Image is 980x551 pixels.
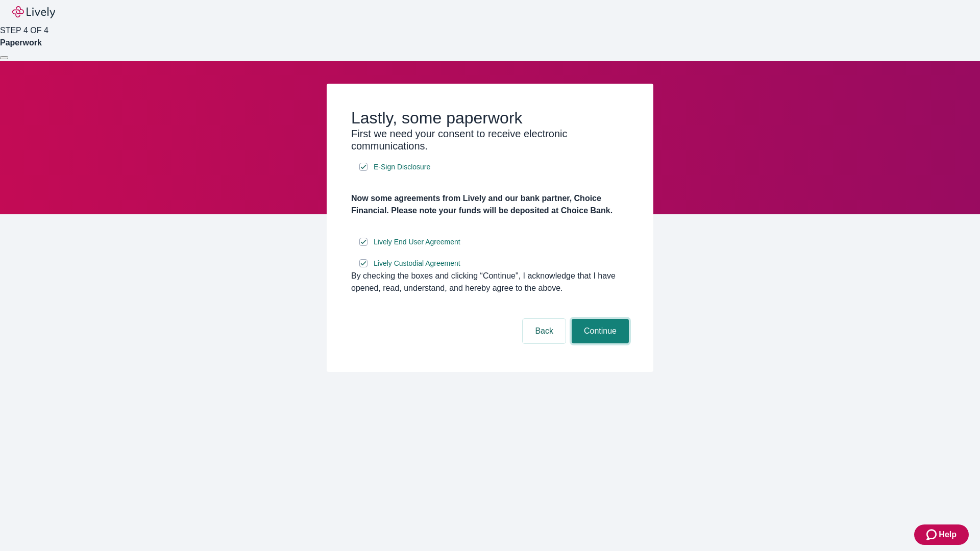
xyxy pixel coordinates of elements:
h4: Now some agreements from Lively and our bank partner, Choice Financial. Please note your funds wi... [351,192,629,217]
button: Zendesk support iconHelp [914,524,969,545]
div: By checking the boxes and clicking “Continue", I acknowledge that I have opened, read, understand... [351,270,629,294]
button: Back [523,319,566,343]
h3: First we need your consent to receive electronic communications. [351,128,629,152]
span: Lively Custodial Agreement [374,258,460,269]
a: e-sign disclosure document [372,236,462,248]
a: e-sign disclosure document [372,161,432,173]
h2: Lastly, some paperwork [351,108,629,128]
a: e-sign disclosure document [372,257,462,270]
svg: Zendesk support icon [926,529,939,541]
span: Lively End User Agreement [374,237,460,247]
span: Help [939,529,957,541]
img: Lively [12,6,55,18]
span: E-Sign Disclosure [374,162,430,172]
button: Continue [572,319,629,343]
